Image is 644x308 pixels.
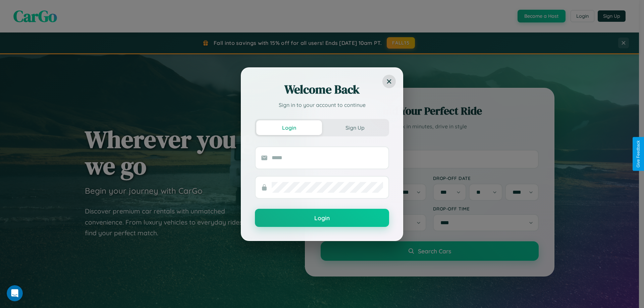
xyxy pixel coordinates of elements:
[256,120,322,135] button: Login
[7,285,23,301] iframe: Intercom live chat
[322,120,388,135] button: Sign Up
[636,140,641,168] div: Give Feedback
[255,101,389,109] p: Sign in to your account to continue
[255,209,389,227] button: Login
[255,81,389,98] h2: Welcome Back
